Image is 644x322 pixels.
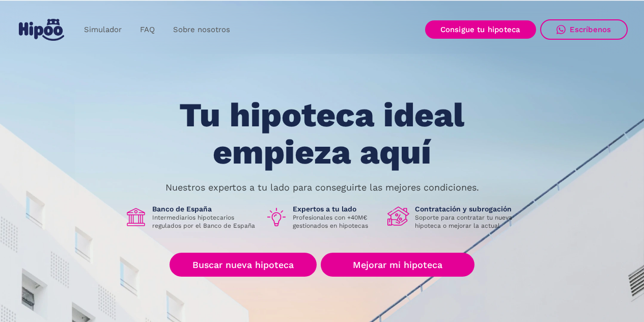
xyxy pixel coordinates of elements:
[415,204,520,213] h1: Contratación y subrogación
[164,20,239,40] a: Sobre nosotros
[425,20,536,39] a: Consigue tu hipoteca
[165,183,479,192] p: Nuestros expertos a tu lado para conseguirte las mejores condiciones.
[321,253,474,277] a: Mejorar mi hipoteca
[75,20,131,40] a: Simulador
[152,213,257,230] p: Intermediarios hipotecarios regulados por el Banco de España
[293,204,379,213] h1: Expertos a tu lado
[170,253,317,277] a: Buscar nueva hipoteca
[131,20,164,40] a: FAQ
[293,213,379,230] p: Profesionales con +40M€ gestionados en hipotecas
[129,97,515,171] h1: Tu hipoteca ideal empieza aquí
[17,15,67,45] a: home
[570,25,611,34] div: Escríbenos
[152,204,257,213] h1: Banco de España
[415,213,520,230] p: Soporte para contratar tu nueva hipoteca o mejorar la actual
[540,19,628,40] a: Escríbenos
